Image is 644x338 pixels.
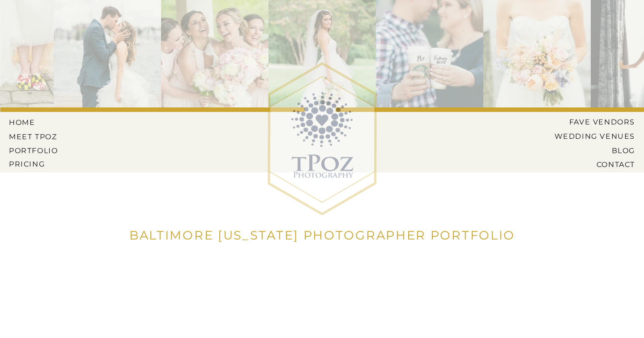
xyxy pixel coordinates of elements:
a: CONTACT [565,160,635,168]
a: BLOG [547,146,635,154]
a: Fave Vendors [562,118,635,126]
a: Wedding Venues [541,132,635,140]
a: HOME [9,118,49,126]
a: MEET tPoz [9,133,58,141]
a: Pricing [9,160,60,168]
h1: Baltimore [US_STATE] Photographer Portfolio [119,228,526,244]
a: PORTFOLIO [9,146,60,154]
